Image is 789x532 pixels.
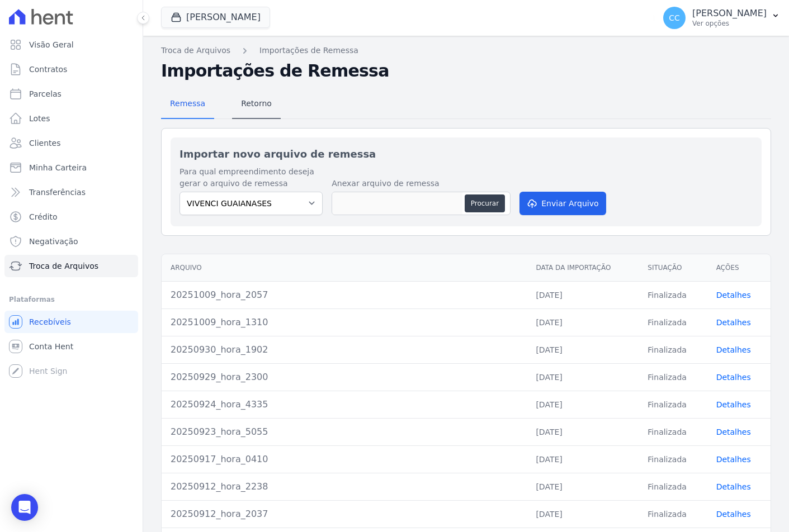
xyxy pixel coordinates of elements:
[4,311,138,333] a: Recebíveis
[716,427,751,436] a: Detalhes
[639,254,707,282] th: Situação
[259,45,358,56] a: Importações de Remessa
[29,137,60,149] span: Clientes
[171,453,518,466] div: 20250917_hora_0410
[527,281,639,308] td: [DATE]
[692,19,767,28] p: Ver opções
[29,316,71,327] span: Recebíveis
[29,211,58,222] span: Crédito
[29,88,62,99] span: Parcelas
[332,178,511,189] label: Anexar arquivo de remessa
[527,473,639,500] td: [DATE]
[4,181,138,203] a: Transferências
[527,391,639,418] td: [DATE]
[639,281,707,308] td: Finalizada
[692,8,767,19] p: [PERSON_NAME]
[639,473,707,500] td: Finalizada
[179,146,753,161] h2: Importar novo arquivo de remessa
[171,425,518,439] div: 20250923_hora_5055
[161,45,230,56] a: Troca de Arquivos
[519,192,606,215] button: Enviar Arquivo
[4,34,138,56] a: Visão Geral
[527,418,639,445] td: [DATE]
[465,194,505,212] button: Procurar
[29,113,50,124] span: Lotes
[654,2,789,34] button: CC [PERSON_NAME] Ver opções
[171,507,518,521] div: 20250912_hora_2037
[527,445,639,473] td: [DATE]
[161,45,771,56] nav: Breadcrumb
[4,206,138,228] a: Crédito
[716,318,751,327] a: Detalhes
[527,308,639,336] td: [DATE]
[29,187,86,198] span: Transferências
[29,64,67,75] span: Contratos
[29,39,74,50] span: Visão Geral
[171,370,518,384] div: 20250929_hora_2300
[29,236,78,247] span: Negativação
[716,482,751,491] a: Detalhes
[707,254,771,282] th: Ações
[527,500,639,528] td: [DATE]
[171,288,518,302] div: 20251009_hora_2057
[716,345,751,354] a: Detalhes
[171,398,518,411] div: 20250924_hora_4335
[639,500,707,528] td: Finalizada
[161,90,214,119] a: Remessa
[171,343,518,357] div: 20250930_hora_1902
[716,510,751,519] a: Detalhes
[716,455,751,464] a: Detalhes
[4,230,138,253] a: Negativação
[11,494,38,521] div: Open Intercom Messenger
[716,400,751,409] a: Detalhes
[171,316,518,329] div: 20251009_hora_1310
[29,341,73,352] span: Conta Hent
[669,14,680,22] span: CC
[179,166,323,189] label: Para qual empreendimento deseja gerar o arquivo de remessa
[4,107,138,130] a: Lotes
[9,293,134,306] div: Plataformas
[171,480,518,493] div: 20250912_hora_2238
[29,260,98,272] span: Troca de Arquivos
[161,7,270,28] button: [PERSON_NAME]
[162,254,527,282] th: Arquivo
[639,363,707,391] td: Finalizada
[639,445,707,473] td: Finalizada
[4,156,138,179] a: Minha Carteira
[639,418,707,445] td: Finalizada
[4,132,138,154] a: Clientes
[716,373,751,382] a: Detalhes
[4,58,138,80] a: Contratos
[527,254,639,282] th: Data da Importação
[163,92,212,115] span: Remessa
[639,308,707,336] td: Finalizada
[161,90,281,119] nav: Tab selector
[527,336,639,363] td: [DATE]
[716,291,751,300] a: Detalhes
[161,61,771,81] h2: Importações de Remessa
[232,90,281,119] a: Retorno
[639,336,707,363] td: Finalizada
[639,391,707,418] td: Finalizada
[527,363,639,391] td: [DATE]
[29,162,87,173] span: Minha Carteira
[4,255,138,277] a: Troca de Arquivos
[234,92,278,115] span: Retorno
[4,335,138,358] a: Conta Hent
[4,83,138,105] a: Parcelas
